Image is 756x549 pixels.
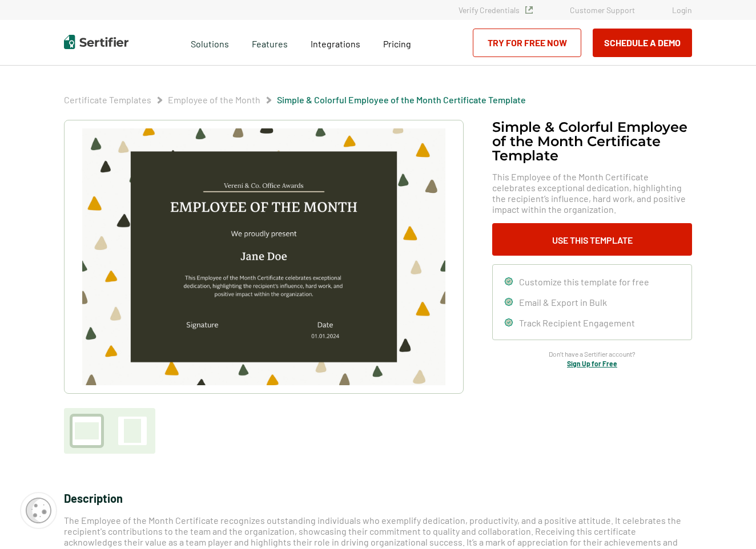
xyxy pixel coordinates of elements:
[64,94,526,106] div: Breadcrumb
[519,317,635,328] span: Track Recipient Engagement
[311,35,360,50] a: Integrations
[168,94,260,106] span: Employee of the Month
[672,5,692,15] a: Login
[82,128,445,385] img: Simple & Colorful Employee of the Month Certificate Template
[383,35,411,50] a: Pricing
[64,94,151,106] span: Certificate Templates
[473,29,581,57] a: Try for Free Now
[492,120,692,163] h1: Simple & Colorful Employee of the Month Certificate Template
[567,360,617,368] a: Sign Up for Free
[64,35,128,49] img: Sertifier | Digital Credentialing Platform
[492,223,692,256] button: Use This Template
[699,494,756,549] iframe: Chat Widget
[519,297,607,308] span: Email & Export in Bulk
[311,38,360,49] span: Integrations
[26,498,51,523] img: Cookie Popup Icon
[64,94,151,105] a: Certificate Templates
[252,35,288,50] span: Features
[593,29,692,57] button: Schedule a Demo
[525,6,533,14] img: Verified
[277,94,526,105] a: Simple & Colorful Employee of the Month Certificate Template
[191,35,229,50] span: Solutions
[519,276,649,287] span: Customize this template for free
[277,94,526,106] span: Simple & Colorful Employee of the Month Certificate Template
[64,491,123,505] span: Description
[168,94,260,105] a: Employee of the Month
[549,349,636,360] span: Don’t have a Sertifier account?
[459,5,533,15] a: Verify Credentials
[570,5,635,15] a: Customer Support
[492,171,692,215] span: This Employee of the Month Certificate celebrates exceptional dedication, highlighting the recipi...
[383,38,411,49] span: Pricing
